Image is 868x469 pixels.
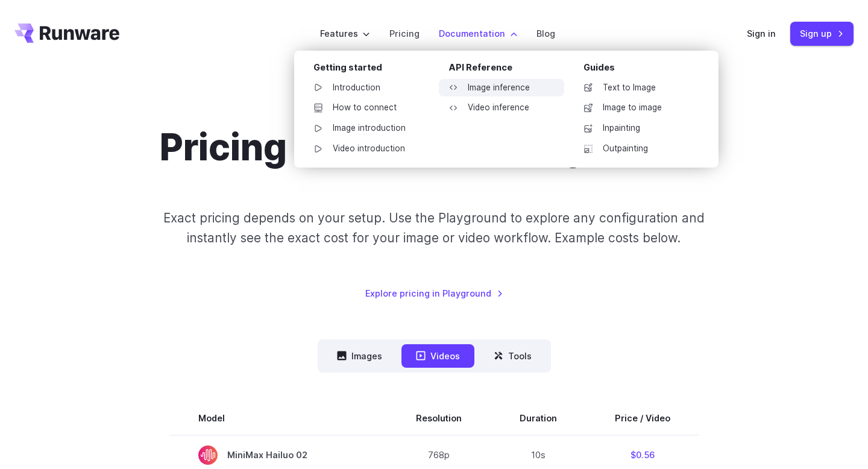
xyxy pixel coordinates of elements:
a: Sign in [747,27,776,40]
div: Guides [583,60,699,79]
button: Images [322,344,397,368]
label: Features [320,27,370,40]
a: Inpainting [574,119,699,137]
a: Image to image [574,99,699,117]
a: Sign up [790,22,854,45]
a: Text to Image [574,79,699,97]
a: Explore pricing in Playground [365,286,503,300]
div: API Reference [448,60,564,79]
a: How to connect [304,99,429,117]
th: Model [169,401,387,435]
th: Duration [491,401,586,435]
button: Tools [479,344,546,368]
h1: Pricing based on what you use [160,125,709,169]
th: Resolution [387,401,491,435]
a: Image introduction [304,119,429,137]
a: Video introduction [304,140,429,158]
label: Documentation [439,27,517,40]
a: Outpainting [574,140,699,158]
a: Image inference [439,79,564,97]
div: Getting started [313,60,429,79]
a: Blog [536,27,555,40]
th: Price / Video [586,401,699,435]
a: Go to / [14,24,119,43]
span: MiniMax Hailuo 02 [198,445,358,465]
button: Videos [401,344,474,368]
a: Introduction [304,79,429,97]
a: Pricing [389,27,420,40]
a: Video inference [439,99,564,117]
p: Exact pricing depends on your setup. Use the Playground to explore any configuration and instantl... [140,208,728,248]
